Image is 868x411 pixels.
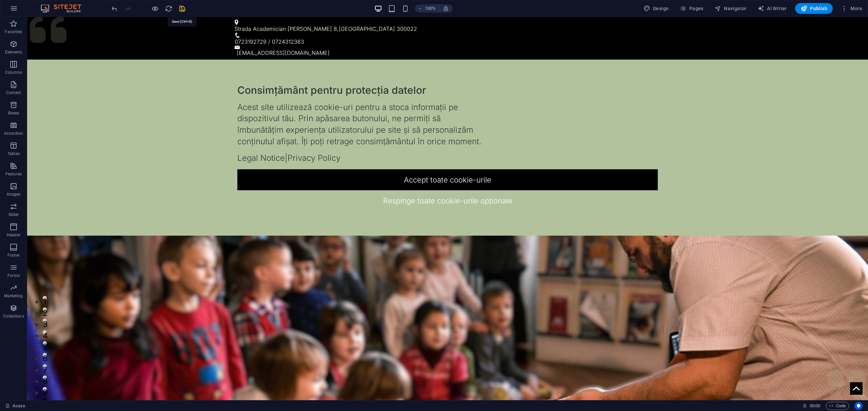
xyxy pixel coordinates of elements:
[16,347,20,351] button: 7
[16,359,20,363] button: 8
[210,33,302,39] a: [EMAIL_ADDRESS][DOMAIN_NAME]
[110,4,118,13] button: undo
[415,4,439,13] button: 100%
[7,232,20,238] p: Header
[208,8,310,15] span: Strada Academician [PERSON_NAME] 8
[6,90,21,95] p: Content
[208,21,277,28] span: 0723192729 / 0724312363
[7,151,20,156] p: Tables
[838,3,865,14] button: More
[370,8,390,15] span: 300022
[178,4,186,13] button: save
[714,5,747,12] span: Navigator
[641,3,672,14] button: Design
[712,3,749,14] button: Navigator
[803,402,821,410] h6: Session time
[208,8,628,16] p: ,
[8,212,19,217] p: Slider
[829,402,846,410] span: Code
[16,302,20,306] button: 3
[5,171,22,177] p: Features
[801,5,827,12] span: Publish
[111,5,118,13] i: Undo: Change image (Ctrl+Z)
[795,3,833,14] button: Publish
[677,3,706,14] button: Pages
[4,293,23,299] p: Marketing
[644,5,669,12] span: Design
[3,313,24,319] p: Collections
[16,279,20,283] button: 1
[443,5,449,12] i: On resize automatically adjust zoom level to fit chosen device.
[5,49,22,55] p: Elements
[16,381,20,385] button: 10
[16,324,20,328] button: 5
[854,402,863,410] button: Usercentrics
[8,110,19,116] p: Boxes
[151,4,159,13] button: Click here to leave preview mode and continue editing
[841,5,862,12] span: More
[7,192,21,197] p: Images
[5,29,22,35] p: Favorites
[641,3,672,14] div: Design (Ctrl+Alt+Y)
[16,290,20,295] button: 2
[757,5,787,12] span: AI Writer
[814,403,815,408] span: :
[39,4,90,13] img: Editor Logo
[5,402,25,410] a: Click to cancel selection. Double-click to open Pages
[16,336,20,340] button: 6
[425,4,436,13] h6: 100%
[810,402,820,410] span: 00 00
[4,131,23,136] p: Accordion
[7,273,20,278] p: Forms
[164,4,173,13] button: reload
[755,3,790,14] button: AI Writer
[5,70,22,75] p: Columns
[679,5,703,12] span: Pages
[7,253,20,258] p: Footer
[16,370,20,374] button: 9
[16,313,20,317] button: 4
[826,402,849,410] button: Code
[312,8,368,15] span: [GEOGRAPHIC_DATA]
